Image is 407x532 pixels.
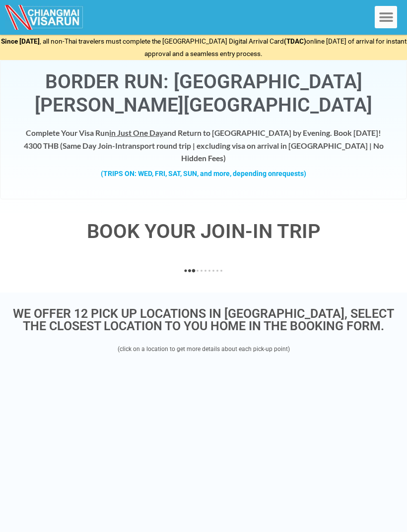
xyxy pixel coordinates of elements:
[109,128,163,137] span: in Just One Day
[10,126,397,164] h4: Complete Your Visa Run and Return to [GEOGRAPHIC_DATA] by Evening. Book [DATE]! 4300 THB ( transp...
[1,37,40,45] strong: Since [DATE]
[1,37,407,58] span: , all non-Thai travelers must complete the [GEOGRAPHIC_DATA] Digital Arrival Card online [DATE] o...
[2,222,405,241] h4: BOOK YOUR JOIN-IN TRIP
[118,346,290,353] span: (click on a location to get more details about each pick-up point)
[375,6,397,28] div: Menu Toggle
[284,37,306,45] strong: (TDAC)
[63,141,122,150] strong: Same Day Join-In
[5,307,402,332] h3: WE OFFER 12 PICK UP LOCATIONS IN [GEOGRAPHIC_DATA], SELECT THE CLOSEST LOCATION TO YOU HOME IN TH...
[276,170,306,177] span: requests)
[101,170,306,177] strong: (TRIPS ON: WED, FRI, SAT, SUN, and more, depending on
[10,70,397,117] h1: Border Run: [GEOGRAPHIC_DATA][PERSON_NAME][GEOGRAPHIC_DATA]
